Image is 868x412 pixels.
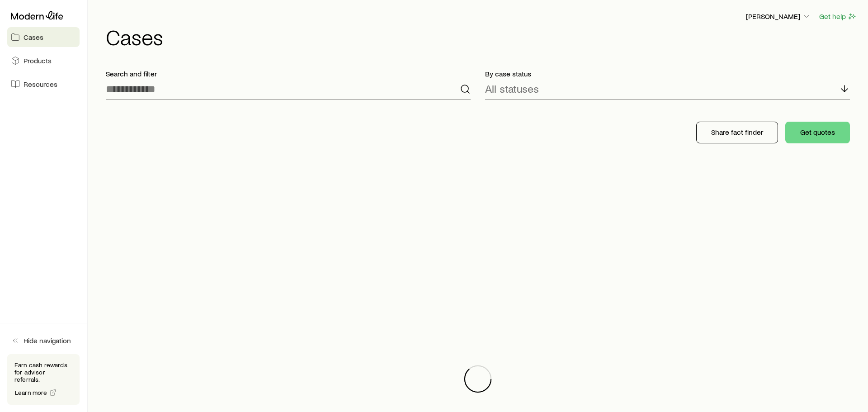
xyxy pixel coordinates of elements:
span: Cases [24,33,43,42]
p: [PERSON_NAME] [746,12,811,21]
p: Share fact finder [711,128,763,137]
button: Get quotes [785,122,850,143]
span: Products [24,56,52,65]
p: Earn cash rewards for advisor referrals. [14,361,72,383]
p: All statuses [485,82,539,95]
a: Resources [7,74,80,94]
h1: Cases [106,26,857,47]
a: Cases [7,27,80,47]
span: Hide navigation [24,336,71,345]
span: Resources [24,80,57,89]
div: Earn cash rewards for advisor referrals.Learn more [7,354,80,405]
span: Learn more [15,389,47,396]
button: [PERSON_NAME] [745,11,811,22]
p: Search and filter [106,69,471,78]
button: Get help [819,11,857,22]
button: Hide navigation [7,331,80,350]
a: Products [7,51,80,71]
button: Share fact finder [696,122,778,143]
p: By case status [485,69,850,78]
